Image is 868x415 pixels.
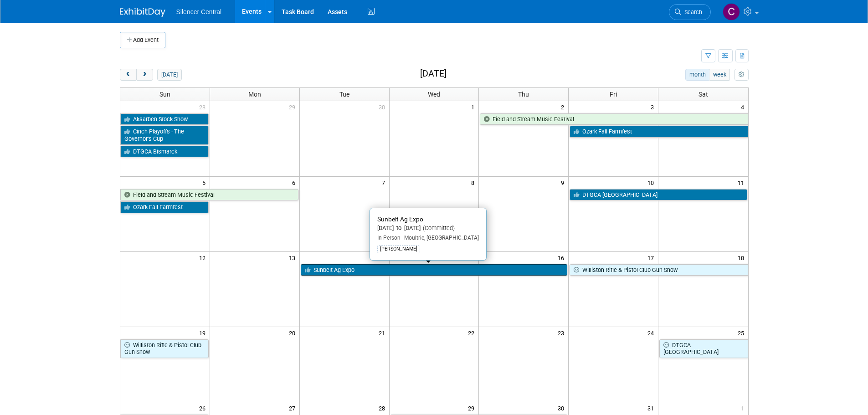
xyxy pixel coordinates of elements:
a: Sunbelt Ag Expo [301,264,568,276]
span: Search [681,9,702,15]
span: 5 [201,177,210,188]
span: 29 [288,101,299,113]
a: Ozark Fall Farmfest [570,126,748,138]
button: month [685,69,709,81]
span: 28 [378,402,389,414]
button: [DATE] [157,69,181,81]
span: 28 [198,101,210,113]
img: ExhibitDay [120,8,165,17]
span: Moultrie, [GEOGRAPHIC_DATA] [401,235,479,241]
span: Sat [699,91,708,98]
a: DTGCA Bismarck [120,146,209,158]
span: 12 [198,252,210,263]
span: (Committed) [421,225,455,231]
span: 19 [198,327,210,338]
button: Add Event [120,32,165,48]
span: Tue [339,91,349,98]
span: 8 [470,177,478,188]
span: 6 [291,177,299,188]
span: 3 [650,101,658,113]
div: [PERSON_NAME] [377,245,420,253]
span: 1 [740,402,748,414]
span: Sunbelt Ag Expo [377,215,423,223]
span: Silencer Central [176,8,222,15]
span: Fri [610,91,617,98]
a: Field and Stream Music Festival [120,189,298,201]
span: 11 [737,177,748,188]
button: myCustomButton [734,69,748,81]
a: Williston Rifle & Pistol Club Gun Show [570,264,748,276]
a: Aksarben Stock Show [120,113,209,125]
span: 13 [288,252,299,263]
span: 30 [378,101,389,113]
a: Williston Rifle & Pistol Club Gun Show [120,339,209,358]
span: 10 [647,177,658,188]
button: next [136,69,153,81]
span: 23 [557,327,568,338]
h2: [DATE] [420,69,447,79]
i: Personalize Calendar [739,72,745,78]
span: 2 [560,101,568,113]
button: prev [120,69,137,81]
img: Cade Cox [723,3,740,20]
a: Cinch Playoffs - The Governor’s Cup [120,126,209,144]
span: 7 [381,177,389,188]
a: Field and Stream Music Festival [480,113,748,125]
span: 27 [288,402,299,414]
span: Thu [518,91,529,98]
span: 17 [647,252,658,263]
span: 4 [740,101,748,113]
span: 9 [560,177,568,188]
a: DTGCA [GEOGRAPHIC_DATA] [659,339,748,358]
span: 25 [737,327,748,338]
span: 26 [198,402,210,414]
span: Wed [428,91,440,98]
span: In-Person [377,235,401,241]
button: week [709,69,730,81]
a: DTGCA [GEOGRAPHIC_DATA] [570,189,747,201]
span: 29 [467,402,478,414]
span: 16 [557,252,568,263]
span: 24 [647,327,658,338]
span: 22 [467,327,478,338]
a: Search [669,4,711,20]
span: Mon [248,91,261,98]
span: 30 [557,402,568,414]
div: [DATE] to [DATE] [377,225,479,232]
span: 31 [647,402,658,414]
span: 18 [737,252,748,263]
a: Ozark Fall Farmfest [120,201,209,213]
span: Sun [159,91,170,98]
span: 1 [470,101,478,113]
span: 20 [288,327,299,338]
span: 21 [378,327,389,338]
